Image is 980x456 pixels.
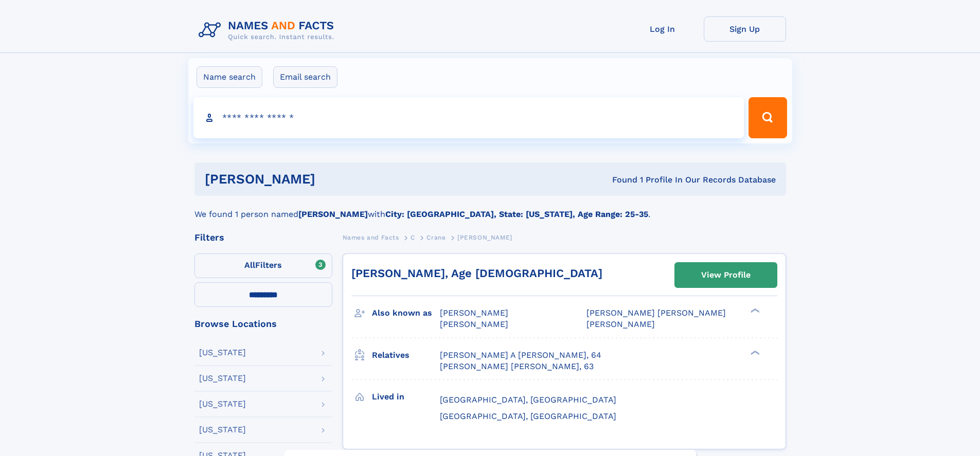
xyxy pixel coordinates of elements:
[704,16,786,42] a: Sign Up
[426,234,446,241] span: Crane
[748,307,760,314] div: ❯
[440,395,616,405] span: [GEOGRAPHIC_DATA], [GEOGRAPHIC_DATA]
[457,234,512,241] span: [PERSON_NAME]
[701,263,751,287] div: View Profile
[343,231,399,244] a: Names and Facts
[194,16,343,44] img: Logo Names and Facts
[372,388,440,406] h3: Lived in
[440,361,594,372] a: [PERSON_NAME] [PERSON_NAME], 63
[586,308,726,318] span: [PERSON_NAME] [PERSON_NAME]
[411,234,415,241] span: C
[749,97,787,138] button: Search Button
[205,173,464,186] h1: [PERSON_NAME]
[194,319,332,329] div: Browse Locations
[194,253,332,278] label: Filters
[351,267,602,280] a: [PERSON_NAME], Age [DEMOGRAPHIC_DATA]
[621,16,704,42] a: Log In
[273,66,337,88] label: Email search
[586,319,655,329] span: [PERSON_NAME]
[197,66,262,88] label: Name search
[440,411,616,421] span: [GEOGRAPHIC_DATA], [GEOGRAPHIC_DATA]
[372,304,440,322] h3: Also known as
[244,260,255,270] span: All
[372,346,440,364] h3: Relatives
[426,231,446,244] a: Crane
[199,426,246,434] div: [US_STATE]
[194,233,332,242] div: Filters
[440,319,508,329] span: [PERSON_NAME]
[194,196,786,221] div: We found 1 person named with .
[199,400,246,408] div: [US_STATE]
[193,97,744,138] input: search input
[440,350,601,361] a: [PERSON_NAME] A [PERSON_NAME], 64
[748,349,760,356] div: ❯
[385,209,648,219] b: City: [GEOGRAPHIC_DATA], State: [US_STATE], Age Range: 25-35
[199,349,246,357] div: [US_STATE]
[440,308,508,318] span: [PERSON_NAME]
[411,231,415,244] a: C
[199,374,246,382] div: [US_STATE]
[298,209,368,219] b: [PERSON_NAME]
[675,263,777,287] a: View Profile
[464,174,776,186] div: Found 1 Profile In Our Records Database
